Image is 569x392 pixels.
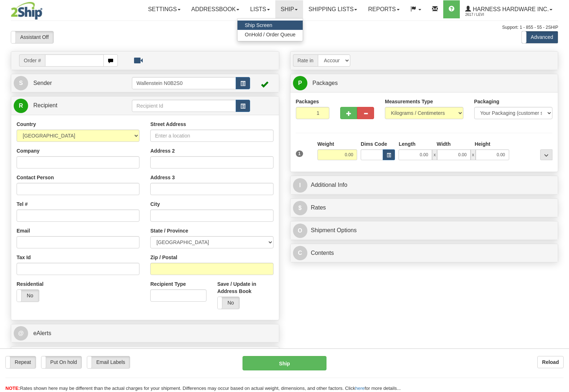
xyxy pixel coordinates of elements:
[11,24,558,31] div: Support: 1 - 855 - 55 - 2SHIP
[471,6,549,12] span: Harness Hardware Inc.
[150,147,175,154] label: Address 2
[87,356,130,368] label: Email Labels
[14,76,28,90] span: S
[245,32,295,37] span: OnHold / Order Queue
[11,2,43,20] img: logo2617.jpg
[132,100,236,112] input: Recipient Id
[150,200,160,208] label: City
[355,386,365,391] a: here
[11,31,53,43] label: Assistant Off
[17,227,30,234] label: Email
[293,200,556,215] a: $Rates
[537,356,564,368] button: Reload
[293,178,307,193] span: I
[293,178,556,193] a: IAdditional Info
[237,21,303,30] a: Ship Screen
[552,159,568,233] iframe: chat widget
[132,77,236,89] input: Sender Id
[14,326,28,341] span: @
[217,280,274,295] label: Save / Update in Address Book
[245,22,272,28] span: Ship Screen
[33,102,57,108] span: Recipient
[385,98,433,105] label: Measurements Type
[5,386,20,391] span: NOTE:
[475,140,490,148] label: Height
[293,76,307,90] span: P
[218,297,240,309] label: No
[17,121,36,128] label: Country
[293,246,307,260] span: C
[293,54,318,67] span: Rate in
[317,140,334,148] label: Weight
[6,356,36,368] label: Repeat
[17,174,54,181] label: Contact Person
[399,140,415,148] label: Length
[474,98,499,105] label: Packaging
[19,54,45,67] span: Order #
[540,149,552,160] div: ...
[437,140,451,148] label: Width
[363,0,405,18] a: Reports
[17,280,44,288] label: Residential
[296,150,303,157] span: 1
[542,359,559,365] b: Reload
[432,149,437,160] span: x
[237,30,303,39] a: OnHold / Order Queue
[17,200,28,208] label: Tel #
[17,290,39,302] label: No
[17,147,40,154] label: Company
[293,76,556,91] a: P Packages
[293,224,307,238] span: O
[150,280,186,288] label: Recipient Type
[150,254,177,261] label: Zip / Postal
[460,0,558,18] a: Harness Hardware Inc. 2617 / Levi
[293,201,307,215] span: $
[471,149,476,160] span: x
[293,246,556,261] a: CContents
[293,223,556,238] a: OShipment Options
[150,130,273,142] input: Enter a location
[150,121,186,128] label: Street Address
[14,326,276,341] a: @ eAlerts
[245,0,275,18] a: Lists
[296,98,319,105] label: Packages
[14,98,119,113] a: R Recipient
[243,356,326,370] button: Ship
[14,99,28,113] span: R
[41,356,82,368] label: Put On hold
[150,174,175,181] label: Address 3
[143,0,186,18] a: Settings
[312,80,338,86] span: Packages
[17,254,31,261] label: Tax Id
[303,0,363,18] a: Shipping lists
[33,330,51,336] span: eAlerts
[186,0,245,18] a: Addressbook
[522,31,558,43] label: Advanced
[33,80,52,86] span: Sender
[14,76,132,91] a: S Sender
[361,140,387,148] label: Dims Code
[275,0,303,18] a: Ship
[150,227,188,234] label: State / Province
[465,11,519,18] span: 2617 / Levi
